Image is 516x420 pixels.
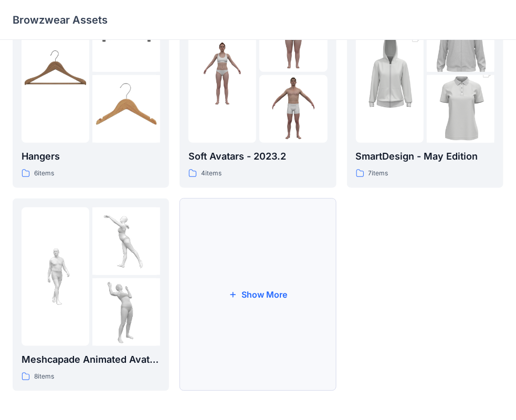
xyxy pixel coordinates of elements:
[22,149,160,164] p: Hangers
[92,75,160,143] img: folder 3
[92,207,160,275] img: folder 2
[34,371,54,382] p: 8 items
[427,58,494,160] img: folder 3
[259,75,327,143] img: folder 3
[13,198,169,391] a: folder 1folder 2folder 3Meshcapade Animated Avatars8items
[22,39,89,107] img: folder 1
[368,168,388,179] p: 7 items
[34,168,54,179] p: 6 items
[180,198,336,391] button: Show More
[22,243,89,310] img: folder 1
[356,149,494,164] p: SmartDesign - May Edition
[356,23,424,124] img: folder 1
[188,39,256,107] img: folder 1
[22,352,160,367] p: Meshcapade Animated Avatars
[13,13,108,27] p: Browzwear Assets
[201,168,222,179] p: 4 items
[188,149,327,164] p: Soft Avatars - 2023.2
[92,278,160,346] img: folder 3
